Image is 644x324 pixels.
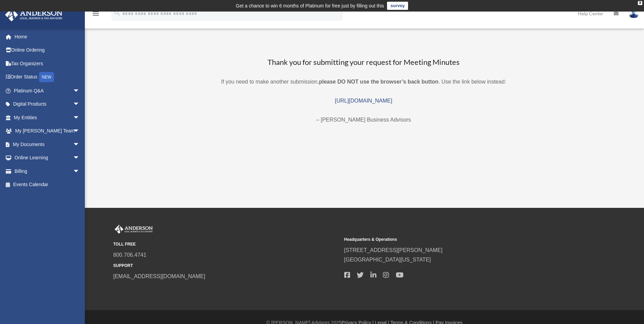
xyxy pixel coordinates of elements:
small: SUPPORT [113,262,339,269]
a: menu [92,12,100,18]
a: Home [5,30,90,43]
small: Headquarters & Operations [344,236,570,243]
span: arrow_drop_down [73,111,87,125]
span: arrow_drop_down [73,124,87,138]
a: Billingarrow_drop_down [5,164,90,178]
span: arrow_drop_down [73,151,87,165]
span: arrow_drop_down [73,84,87,98]
a: Events Calendar [5,178,90,192]
img: Anderson Advisors Platinum Portal [3,8,65,21]
a: Online Ordering [5,43,90,57]
img: Anderson Advisors Platinum Portal [113,225,154,234]
a: My Documentsarrow_drop_down [5,138,90,151]
div: close [638,1,642,5]
h3: Thank you for submitting your request for Meeting Minutes [110,57,618,68]
a: Digital Productsarrow_drop_down [5,97,90,111]
a: My [PERSON_NAME] Teamarrow_drop_down [5,124,90,138]
span: arrow_drop_down [73,164,87,178]
small: TOLL FREE [113,241,339,248]
a: My Entitiesarrow_drop_down [5,111,90,124]
a: Platinum Q&Aarrow_drop_down [5,84,90,97]
span: arrow_drop_down [73,97,87,111]
div: Get a chance to win 6 months of Platinum for free just by filling out this [236,2,384,10]
a: [GEOGRAPHIC_DATA][US_STATE] [344,257,431,263]
p: – [PERSON_NAME] Business Advisors [110,115,618,125]
a: 800.706.4741 [113,252,147,258]
i: menu [92,10,100,18]
a: survey [387,2,408,10]
span: arrow_drop_down [73,138,87,151]
a: Order StatusNEW [5,70,90,84]
a: [URL][DOMAIN_NAME] [335,98,392,104]
b: please DO NOT use the browser’s back button [319,79,438,85]
a: Online Learningarrow_drop_down [5,151,90,165]
a: [EMAIL_ADDRESS][DOMAIN_NAME] [113,273,205,279]
i: search [113,9,121,17]
div: NEW [39,72,54,82]
a: Tax Organizers [5,57,90,70]
img: User Pic [629,8,639,18]
a: [STREET_ADDRESS][PERSON_NAME] [344,247,443,253]
p: If you need to make another submission, . Use the link below instead: [110,77,618,87]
